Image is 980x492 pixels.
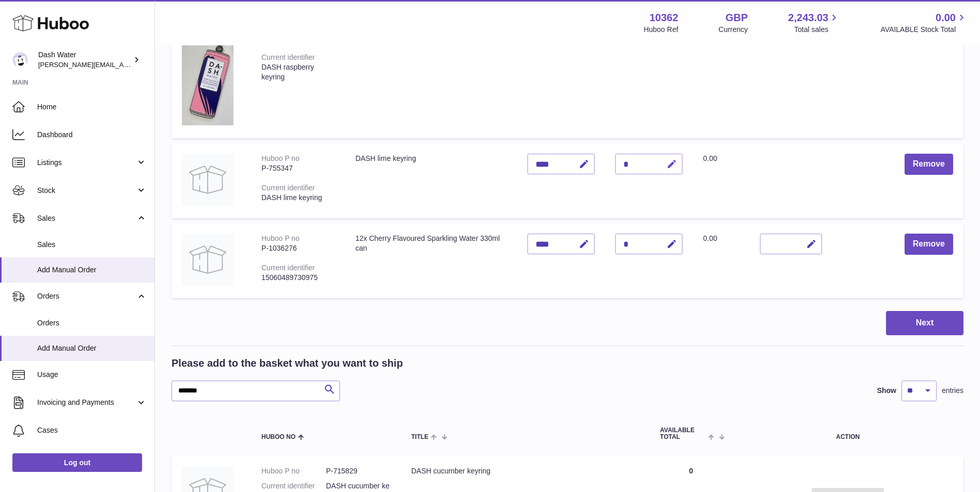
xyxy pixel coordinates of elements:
button: Remove [905,234,953,255]
div: Current identifier [261,264,315,272]
div: Huboo Ref [644,25,678,35]
span: Add Manual Order [37,265,147,275]
div: P-755347 [261,163,335,173]
span: Usage [37,370,147,380]
span: Title [411,434,428,440]
img: 12x Cherry Flavoured Sparkling Water 330ml can [182,234,234,285]
span: entries [942,386,963,396]
span: Invoicing and Payments [37,398,136,407]
div: DASH lime keyring [261,193,335,203]
span: 0.00 [703,154,717,162]
span: Huboo no [261,434,295,440]
span: AVAILABLE Stock Total [880,25,968,35]
span: Orders [37,291,136,301]
img: DASH lime keyring [182,154,234,205]
a: 2,243.03 Total sales [788,11,841,35]
button: Next [886,311,963,335]
div: P-1036276 [261,243,335,253]
td: DASH raspberry keyring [345,13,517,139]
span: 0.00 [936,11,956,25]
span: Orders [37,318,147,328]
span: Add Manual Order [37,343,147,353]
div: DASH raspberry keyring [261,62,335,82]
h2: Please add to the basket what you want to ship [172,356,403,370]
span: [PERSON_NAME][EMAIL_ADDRESS][DOMAIN_NAME] [38,60,207,69]
div: Currency [719,25,748,35]
span: Cases [37,425,147,435]
th: Action [733,417,963,451]
span: 0.00 [703,234,717,242]
strong: GBP [725,11,748,25]
span: Sales [37,214,136,223]
div: Huboo P no [261,154,300,162]
td: DASH lime keyring [345,143,517,218]
div: Dash Water [38,50,131,70]
span: Home [37,102,147,112]
span: Dashboard [37,130,147,140]
button: Remove [905,154,953,175]
span: Listings [37,158,136,168]
span: 2,243.03 [788,11,829,25]
img: DASH raspberry keyring [182,24,234,126]
label: Show [877,386,896,396]
span: Sales [37,240,147,250]
strong: 10362 [649,11,678,25]
span: Total sales [794,25,840,35]
span: AVAILABLE Total [660,427,706,440]
dd: P-715829 [326,466,391,476]
a: Log out [12,453,142,472]
div: Huboo P no [261,234,300,242]
span: Stock [37,186,136,195]
img: james@dash-water.com [12,52,28,68]
dt: Huboo P no [261,466,326,476]
div: 15060489730975 [261,273,335,283]
div: Current identifier [261,53,315,61]
a: 0.00 AVAILABLE Stock Total [880,11,968,35]
td: 12x Cherry Flavoured Sparkling Water 330ml can [345,223,517,298]
div: Current identifier [261,184,315,192]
